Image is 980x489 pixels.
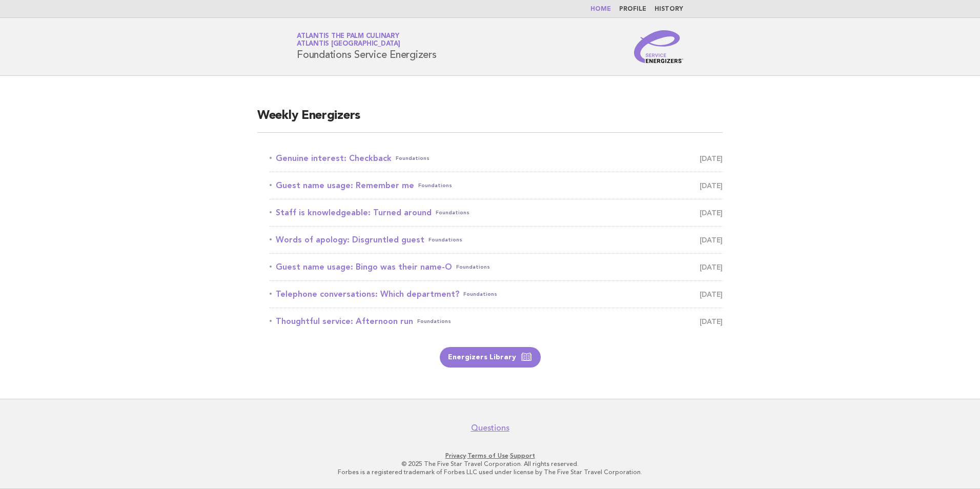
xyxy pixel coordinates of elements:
[270,206,723,220] a: Staff is knowledgeable: Turned aroundFoundations [DATE]
[700,233,723,247] span: [DATE]
[471,423,509,433] a: Questions
[270,233,723,247] a: Words of apology: Disgruntled guestFoundations [DATE]
[510,452,535,459] a: Support
[176,452,804,460] p: · ·
[297,33,400,47] a: Atlantis The Palm CulinaryAtlantis [GEOGRAPHIC_DATA]
[176,460,804,468] p: © 2025 The Five Star Travel Corporation. All rights reserved.
[297,33,437,60] h1: Foundations Service Energizers
[396,151,430,166] span: Foundations
[463,287,497,301] span: Foundations
[700,206,723,220] span: [DATE]
[440,347,541,368] a: Energizers Library
[418,178,452,193] span: Foundations
[270,260,723,274] a: Guest name usage: Bingo was their name-OFoundations [DATE]
[467,452,508,459] a: Terms of Use
[655,6,683,12] a: History
[700,178,723,193] span: [DATE]
[297,41,400,48] span: Atlantis [GEOGRAPHIC_DATA]
[590,6,611,12] a: Home
[270,178,723,193] a: Guest name usage: Remember meFoundations [DATE]
[270,314,723,329] a: Thoughtful service: Afternoon runFoundations [DATE]
[270,287,723,301] a: Telephone conversations: Which department?Foundations [DATE]
[176,468,804,476] p: Forbes is a registered trademark of Forbes LLC used under license by The Five Star Travel Corpora...
[700,151,723,166] span: [DATE]
[270,151,723,166] a: Genuine interest: CheckbackFoundations [DATE]
[700,260,723,274] span: [DATE]
[445,452,466,459] a: Privacy
[428,233,462,247] span: Foundations
[456,260,490,274] span: Foundations
[634,30,683,63] img: Service Energizers
[619,6,646,12] a: Profile
[436,206,469,220] span: Foundations
[417,314,451,329] span: Foundations
[257,108,723,133] h2: Weekly Energizers
[700,314,723,329] span: [DATE]
[700,287,723,301] span: [DATE]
